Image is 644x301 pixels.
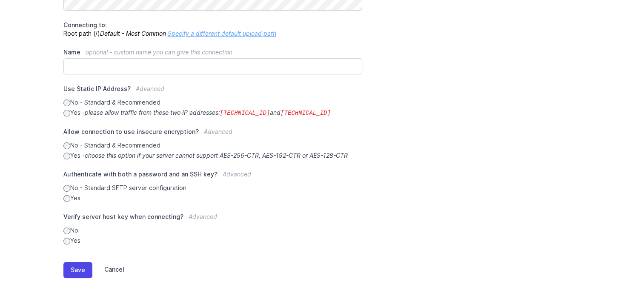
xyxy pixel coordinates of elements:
label: Use Static IP Address? [63,85,363,98]
span: Connecting to: [63,21,107,28]
i: choose this option if your server cannot support AES-256-CTR, AES-192-CTR or AES-128-CTR [85,152,348,159]
span: Advanced [136,85,164,92]
code: [TECHNICAL_ID] [220,110,270,116]
label: Allow connection to use insecure encryption? [63,128,363,141]
button: Save [63,262,92,278]
label: Verify server host key when connecting? [63,213,363,226]
label: No - Standard & Recommended [63,141,363,150]
span: Advanced [223,170,251,178]
input: No - Standard & Recommended [63,142,70,149]
label: Yes [63,236,363,245]
label: Authenticate with both a password and an SSH key? [63,170,363,184]
i: please allow traffic from these two IP addresses: and [85,109,331,116]
p: Root path (/) [63,21,363,38]
span: optional - custom name you can give this connection [86,48,232,56]
input: Yes -please allow traffic from these two IP addresses:[TECHNICAL_ID]and[TECHNICAL_ID] [63,110,70,116]
input: Yes [63,238,70,244]
span: Advanced [189,213,217,220]
label: Yes [63,194,363,202]
label: Name [63,48,363,57]
label: Yes - [63,151,363,160]
a: Cancel [92,262,124,278]
input: No - Standard & Recommended [63,99,70,106]
label: No - Standard & Recommended [63,98,363,107]
label: No [63,226,363,235]
i: Default - Most Common [100,30,166,37]
input: No [63,227,70,234]
iframe: Drift Widget Chat Controller [601,258,634,291]
input: Yes -choose this option if your server cannot support AES-256-CTR, AES-192-CTR or AES-128-CTR [63,153,70,159]
input: Yes [63,195,70,202]
label: No - Standard SFTP server configuration [63,184,363,192]
code: [TECHNICAL_ID] [280,110,331,116]
label: Yes - [63,108,363,117]
span: Advanced [204,128,232,135]
a: Specify a different default upload path [168,30,276,37]
input: No - Standard SFTP server configuration [63,185,70,192]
